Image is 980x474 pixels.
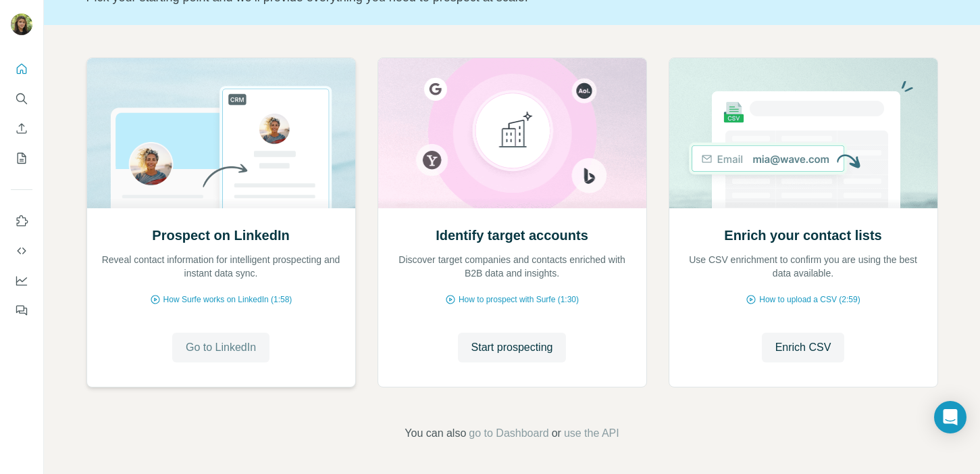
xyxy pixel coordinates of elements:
[458,333,567,362] button: Start prospecting
[934,401,966,433] div: Open Intercom Messenger
[775,339,831,356] span: Enrich CSV
[378,58,647,208] img: Identify target accounts
[11,268,32,293] button: Dashboard
[163,293,292,306] span: How Surfe works on LinkedIn (1:58)
[86,58,356,208] img: Prospect on LinkedIn
[724,226,881,245] h2: Enrich your contact lists
[436,226,588,245] h2: Identify target accounts
[552,425,561,442] span: or
[172,333,269,362] button: Go to LinkedIn
[152,226,289,245] h2: Prospect on LinkedIn
[186,339,256,356] span: Go to LinkedIn
[469,425,548,442] button: go to Dashboard
[11,239,32,263] button: Use Surfe API
[392,253,633,280] p: Discover target companies and contacts enriched with B2B data and insights.
[759,293,860,306] span: How to upload a CSV (2:59)
[11,116,32,141] button: Enrich CSV
[762,333,845,362] button: Enrich CSV
[11,146,32,170] button: My lists
[683,253,924,280] p: Use CSV enrichment to confirm you are using the best data available.
[405,425,466,442] span: You can also
[471,339,553,356] span: Start prospecting
[459,293,579,306] span: How to prospect with Surfe (1:30)
[564,425,619,442] button: use the API
[11,209,32,233] button: Use Surfe on LinkedIn
[11,14,32,35] img: Avatar
[101,253,342,280] p: Reveal contact information for intelligent prospecting and instant data sync.
[11,87,32,111] button: Search
[11,57,32,81] button: Quick start
[669,58,938,208] img: Enrich your contact lists
[11,298,32,323] button: Feedback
